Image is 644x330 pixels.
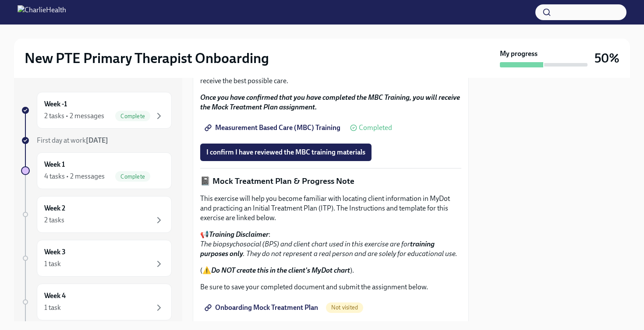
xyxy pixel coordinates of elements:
[37,136,108,144] span: First day at work
[359,124,392,131] span: Completed
[200,230,461,259] p: 📢 :
[25,49,269,67] h2: New PTE Primary Therapist Onboarding
[21,284,172,320] a: Week 41 task
[500,49,538,59] strong: My progress
[21,136,172,145] a: First day at work[DATE]
[209,230,269,239] strong: Training Disclaimer
[44,215,64,225] div: 2 tasks
[44,303,61,312] div: 1 task
[44,99,67,109] h6: Week -1
[326,304,363,311] span: Not visited
[44,160,65,169] h6: Week 1
[44,111,104,121] div: 2 tasks • 2 messages
[21,92,172,129] a: Week -12 tasks • 2 messagesComplete
[115,113,150,119] span: Complete
[200,176,461,187] p: 📓 Mock Treatment Plan & Progress Note
[211,266,350,274] strong: Do NOT create this in the client's MyDot chart
[206,303,318,312] span: Onboarding Mock Treatment Plan
[21,152,172,189] a: Week 14 tasks • 2 messagesComplete
[200,299,324,316] a: Onboarding Mock Treatment Plan
[115,173,150,180] span: Complete
[200,194,461,223] p: This exercise will help you become familiar with locating client information in MyDot and practic...
[200,240,457,258] em: The biopsychosocial (BPS) and client chart used in this exercise are for . They do not represent ...
[44,247,66,257] h6: Week 3
[206,148,365,157] span: I confirm I have reviewed the MBC training materials
[44,204,65,213] h6: Week 2
[206,123,340,132] span: Measurement Based Care (MBC) Training
[44,291,66,301] h6: Week 4
[594,50,619,66] h3: 50%
[18,5,66,19] img: CharlieHealth
[200,266,461,275] p: (⚠️ ).
[21,196,172,233] a: Week 22 tasks
[200,240,435,258] strong: training purposes only
[21,240,172,277] a: Week 31 task
[86,136,108,144] strong: [DATE]
[44,172,105,181] div: 4 tasks • 2 messages
[200,144,372,161] button: I confirm I have reviewed the MBC training materials
[200,282,461,292] p: Be sure to save your completed document and submit the assignment below.
[200,119,347,137] a: Measurement Based Care (MBC) Training
[200,93,460,111] strong: Once you have confirmed that you have completed the MBC Training, you will receive the Mock Treat...
[44,259,61,269] div: 1 task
